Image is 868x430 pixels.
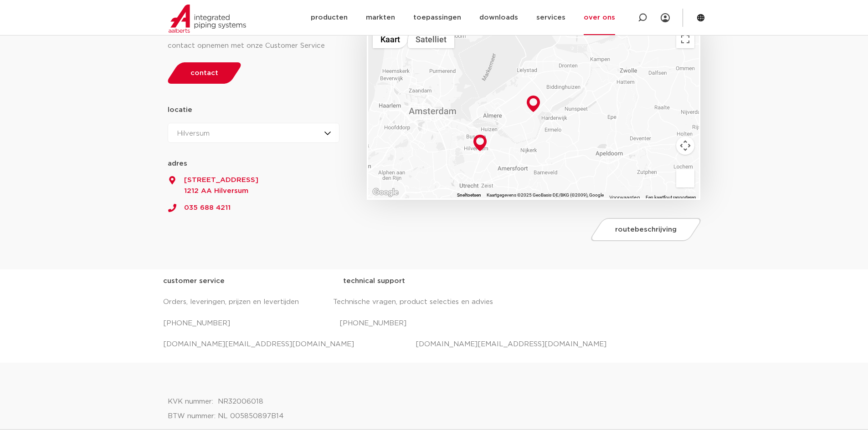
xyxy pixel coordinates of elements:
img: Google [370,187,401,198]
button: Sneltoetsen [457,192,481,198]
strong: locatie [168,106,192,113]
strong: customer service technical support [163,278,405,284]
p: [PHONE_NUMBER] [PHONE_NUMBER] [163,316,705,331]
a: Een kaartfout rapporteren [646,195,696,200]
span: routebeschrijving [615,226,677,233]
span: Kaartgegevens ©2025 GeoBasis-DE/BKG (©2009), Google [487,192,604,197]
p: KVK nummer: NR32006018 BTW nummer: NL 005850897B14 [168,395,701,424]
span: Hilversum [177,130,210,137]
span: contact [190,70,218,76]
a: Voorwaarden [609,195,640,200]
p: Orders, leveringen, prijzen en levertijden Technische vragen, product selecties en advies [163,295,705,309]
button: Stratenkaart tonen [373,30,408,48]
div: Voor algemene en technische vragen kunt u contact opnemen met onze Customer Service [168,24,340,53]
button: Weergave op volledig scherm aan- of uitzetten [676,30,694,48]
button: Sleep Pegman de kaart op om Street View te openen [676,169,694,187]
a: Dit gebied openen in Google Maps (er wordt een nieuw venster geopend) [370,187,401,198]
a: routebeschrijving [589,218,704,241]
button: Satellietbeelden tonen [408,30,454,48]
a: contact [165,62,243,84]
button: Bedieningsopties voor de kaartweergave [676,137,694,155]
p: [DOMAIN_NAME][EMAIL_ADDRESS][DOMAIN_NAME] [DOMAIN_NAME][EMAIL_ADDRESS][DOMAIN_NAME] [163,337,705,352]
